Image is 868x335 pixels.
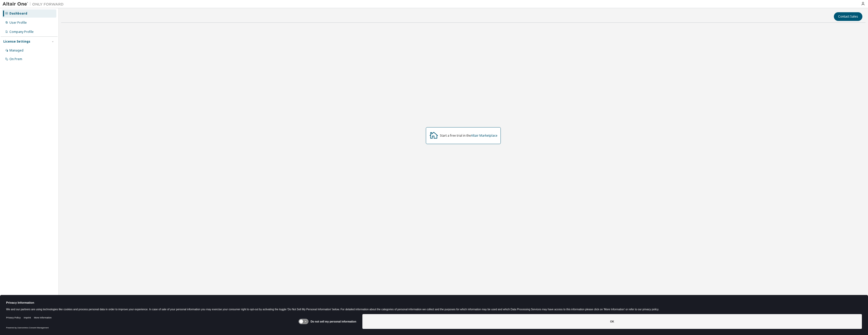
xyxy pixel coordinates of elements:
[440,134,497,138] div: Start a free trial in the
[471,133,497,138] a: Altair Marketplace
[9,30,34,34] div: Company Profile
[9,57,22,61] div: On Prem
[9,11,27,16] div: Dashboard
[9,48,23,53] div: Managed
[3,40,30,44] div: License Settings
[3,2,66,7] img: Altair One
[834,12,862,21] button: Contact Sales
[9,21,27,25] div: User Profile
